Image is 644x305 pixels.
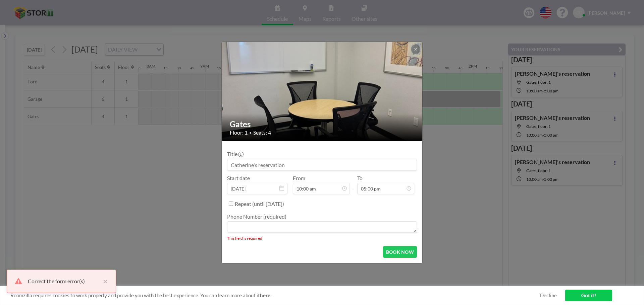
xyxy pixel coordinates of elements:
[383,246,417,258] button: BOOK NOW
[227,151,243,157] label: Title
[28,277,100,285] div: Correct the form error(s)
[353,177,355,192] span: -
[253,129,271,136] span: Seats: 4
[227,213,286,220] label: Phone Number (required)
[100,277,108,285] button: close
[540,292,557,299] a: Decline
[260,292,271,298] a: here.
[293,175,305,181] label: From
[249,130,252,135] span: •
[235,201,284,207] label: Repeat (until [DATE])
[230,119,415,129] h2: Gates
[227,159,417,170] input: Catherine's reservation
[230,129,248,136] span: Floor: 1
[227,236,417,241] div: This field is required
[357,175,363,181] label: To
[227,175,250,181] label: Start date
[565,290,612,301] a: Got it!
[10,292,540,299] span: Roomzilla requires cookies to work properly and provide you with the best experience. You can lea...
